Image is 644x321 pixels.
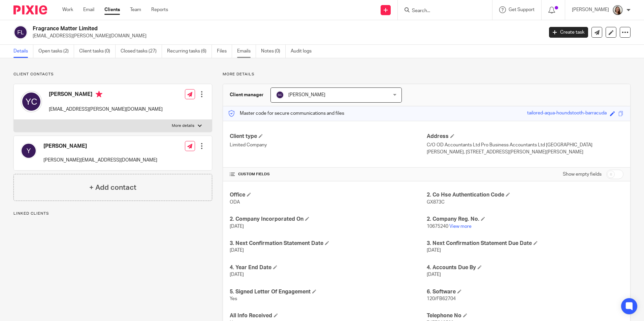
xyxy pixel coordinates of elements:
[230,142,426,148] p: Limited Company
[427,248,441,253] span: [DATE]
[104,6,120,13] a: Clients
[230,172,426,177] h4: CUSTOM FIELDS
[261,45,286,58] a: Notes (0)
[449,224,472,229] a: View more
[230,191,426,199] h4: Office
[527,110,607,117] div: tailored-aqua-houndstooth-barracuda
[13,72,212,77] p: Client contacts
[21,91,42,112] img: svg%3E
[230,92,264,98] h3: Client manager
[62,6,73,13] a: Work
[172,123,194,129] p: More details
[13,5,47,14] img: Pixie
[563,171,602,178] label: Show empty fields
[89,182,136,193] h4: + Add contact
[291,45,317,58] a: Audit logs
[427,142,623,155] p: C/O OD Accountants Ltd Pro Business Accountants Ltd [GEOGRAPHIC_DATA][PERSON_NAME], [STREET_ADDRE...
[237,45,256,58] a: Emails
[572,6,609,13] p: [PERSON_NAME]
[43,143,157,150] h4: [PERSON_NAME]
[230,296,237,301] span: Yes
[427,264,623,271] h4: 4. Accounts Due By
[79,45,116,58] a: Client tasks (0)
[167,45,212,58] a: Recurring tasks (6)
[427,191,623,199] h4: 2. Co Hse Authentication Code
[427,288,623,295] h4: 6. Software
[230,133,426,140] h4: Client type
[83,6,94,13] a: Email
[230,288,426,295] h4: 5. Signed Letter Of Engagement
[33,33,539,39] p: [EMAIL_ADDRESS][PERSON_NAME][DOMAIN_NAME]
[230,272,244,277] span: [DATE]
[21,143,37,159] img: svg%3E
[151,6,168,13] a: Reports
[96,91,102,98] i: Primary
[612,5,623,15] img: Profile.png
[49,106,163,113] p: [EMAIL_ADDRESS][PERSON_NAME][DOMAIN_NAME]
[130,6,141,13] a: Team
[230,264,426,271] h4: 4. Year End Date
[427,200,445,205] span: GX873C
[43,157,157,164] p: [PERSON_NAME][EMAIL_ADDRESS][DOMAIN_NAME]
[427,216,623,223] h4: 2. Company Reg. No.
[230,312,426,319] h4: All Info Received
[228,110,344,117] p: Master code for secure communications and files
[509,7,535,12] span: Get Support
[223,72,631,77] p: More details
[427,224,448,229] span: 10675240
[13,211,212,216] p: Linked clients
[33,25,438,32] h2: Fragrance Matter Limited
[427,296,456,301] span: 120/FB62704
[427,272,441,277] span: [DATE]
[411,8,472,14] input: Search
[288,93,325,97] span: [PERSON_NAME]
[276,91,284,99] img: svg%3E
[427,133,623,140] h4: Address
[38,45,74,58] a: Open tasks (2)
[427,312,623,319] h4: Telephone No
[13,25,28,39] img: svg%3E
[121,45,162,58] a: Closed tasks (27)
[230,248,244,253] span: [DATE]
[217,45,232,58] a: Files
[230,216,426,223] h4: 2. Company Incorporated On
[49,91,163,99] h4: [PERSON_NAME]
[230,240,426,247] h4: 3. Next Confirmation Statement Date
[230,200,240,205] span: ODA
[549,27,588,38] a: Create task
[427,240,623,247] h4: 3. Next Confirmation Statement Due Date
[230,224,244,229] span: [DATE]
[13,45,33,58] a: Details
